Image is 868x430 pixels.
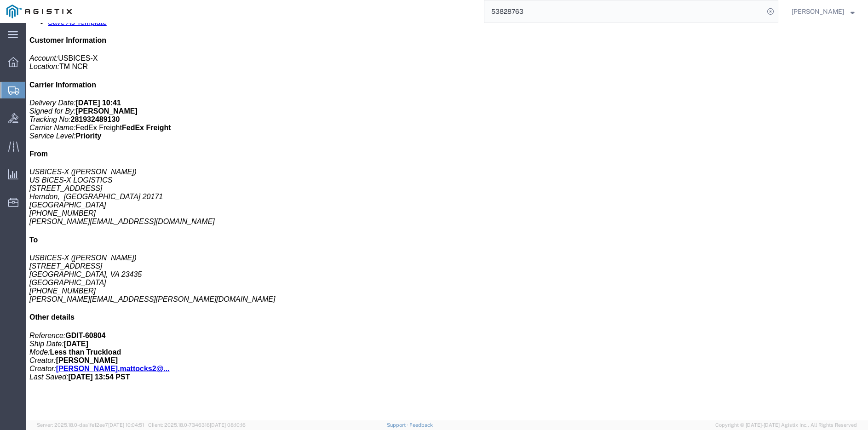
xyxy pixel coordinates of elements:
span: [DATE] 10:04:51 [108,422,144,428]
span: Server: 2025.18.0-daa1fe12ee7 [37,422,144,428]
button: [PERSON_NAME] [791,6,855,17]
span: Copyright © [DATE]-[DATE] Agistix Inc., All Rights Reserved [715,421,857,429]
input: Search for shipment number, reference number [484,0,764,23]
a: Support [387,422,410,428]
span: Client: 2025.18.0-7346316 [148,422,246,428]
img: logo [6,5,72,18]
span: [DATE] 08:10:16 [210,422,246,428]
iframe: FS Legacy Container [26,23,868,420]
a: Feedback [409,422,433,428]
span: Nicholas Pace [792,6,844,17]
